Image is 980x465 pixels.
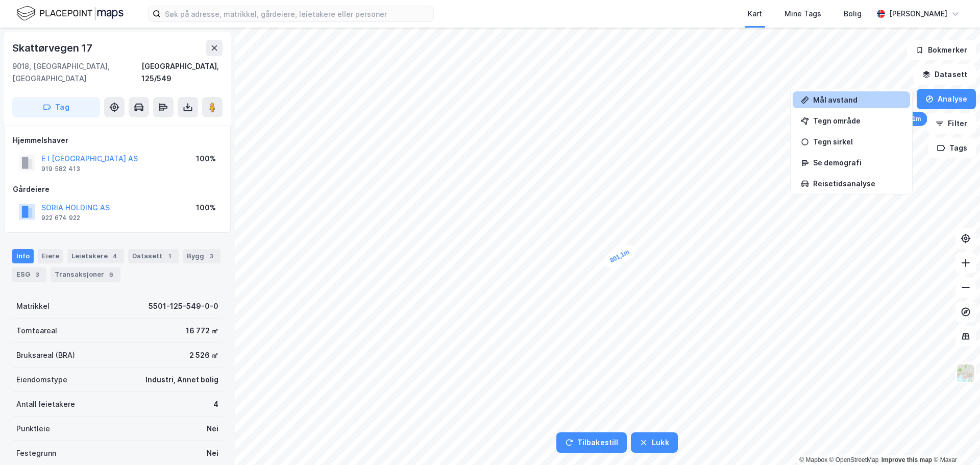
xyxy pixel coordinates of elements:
div: 100% [196,202,216,214]
div: [GEOGRAPHIC_DATA], 125/549 [141,60,223,85]
img: Z [956,363,975,383]
button: Tag [12,97,100,117]
div: Mål avstand [813,95,902,104]
div: 16 772 ㎡ [186,325,218,337]
div: 4 [110,251,120,261]
button: Tilbakestill [556,432,627,453]
div: 922 674 922 [41,214,80,222]
div: Skattørvegen 17 [12,40,94,56]
div: Map marker [602,242,638,271]
div: Transaksjoner [51,267,120,282]
div: 5501-125-549-0-0 [149,300,218,312]
div: Matrikkel [16,300,50,312]
div: Info [12,249,34,263]
div: Gårdeiere [13,183,222,195]
div: 100% [196,153,216,165]
div: Bolig [844,8,862,20]
div: Antall leietakere [16,398,75,410]
input: Søk på adresse, matrikkel, gårdeiere, leietakere eller personer [161,6,433,21]
div: Datasett [128,249,179,263]
div: Kart [748,8,762,20]
div: Tomteareal [16,325,57,337]
div: Hjemmelshaver [13,134,222,146]
div: Tegn sirkel [813,137,902,146]
div: 2 526 ㎡ [189,349,218,361]
iframe: Chat Widget [929,416,980,465]
div: Eiendomstype [16,374,67,386]
div: Reisetidsanalyse [813,179,902,188]
div: 9018, [GEOGRAPHIC_DATA], [GEOGRAPHIC_DATA] [12,60,141,85]
button: Lukk [631,432,677,453]
div: 6 [106,270,116,280]
a: Mapbox [799,456,827,463]
div: Bygg [183,249,220,263]
div: Punktleie [16,423,50,435]
div: Tegn område [813,116,902,125]
div: Bruksareal (BRA) [16,349,75,361]
div: 3 [32,270,42,280]
div: Festegrunn [16,447,56,459]
button: Bokmerker [907,40,976,60]
div: Mine Tags [785,8,821,20]
div: [PERSON_NAME] [889,8,947,20]
div: 1 [164,251,175,261]
div: 4 [213,398,218,410]
button: Filter [927,113,976,134]
div: Nei [207,447,218,459]
a: Improve this map [881,456,932,463]
img: logo.f888ab2527a4732fd821a326f86c7f29.svg [16,5,124,22]
button: Tags [928,138,976,158]
div: Eiere [38,249,63,263]
div: Nei [207,423,218,435]
div: Leietakere [67,249,124,263]
div: Se demografi [813,158,902,167]
div: Kontrollprogram for chat [929,416,980,465]
button: Analyse [917,89,976,109]
div: Industri, Annet bolig [145,374,218,386]
a: OpenStreetMap [829,456,879,463]
div: 919 582 413 [41,165,80,173]
div: 3 [206,251,216,261]
div: ESG [12,267,46,282]
button: Datasett [914,64,976,85]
